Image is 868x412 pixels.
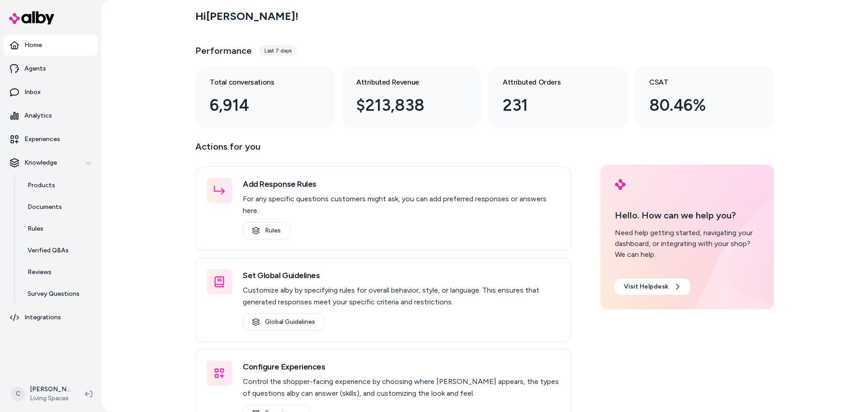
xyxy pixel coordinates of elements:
button: Knowledge [4,152,98,174]
a: Products [19,175,98,196]
p: Knowledge [24,158,57,167]
img: alby Logo [615,179,626,190]
span: C [11,387,25,401]
button: C[PERSON_NAME]Living Spaces [5,379,78,408]
p: Verified Q&As [28,246,69,255]
a: Rules [243,222,290,239]
h3: Attributed Orders [503,77,599,88]
a: Documents [19,196,98,218]
p: For any specific questions customers might ask, you can add preferred responses or answers here. [243,193,560,217]
h3: Set Global Guidelines [243,269,560,282]
p: Agents [24,64,46,73]
h3: Configure Experiences [243,360,560,373]
p: Products [28,181,55,190]
a: Home [4,34,98,56]
p: Documents [28,203,62,212]
a: Integrations [4,307,98,328]
p: Actions for you [195,139,571,161]
a: CSAT 80.46% [635,66,774,128]
p: [PERSON_NAME] [30,385,71,394]
a: Analytics [4,105,98,127]
div: 80.46% [649,93,745,118]
a: Attributed Orders 231 [488,66,627,128]
div: 231 [503,93,599,118]
h2: Hi [PERSON_NAME] ! [195,9,298,23]
p: Experiences [24,135,60,144]
p: Home [24,41,42,50]
p: Integrations [24,313,61,322]
img: alby Logo [9,11,54,24]
h3: Performance [195,44,252,57]
p: Hello. How can we help you? [615,208,759,222]
div: $213,838 [356,93,452,118]
a: Survey Questions [19,283,98,305]
a: Experiences [4,128,98,150]
a: Total conversations 6,914 [195,66,335,128]
a: Verified Q&As [19,240,98,261]
a: Inbox [4,81,98,103]
a: Reviews [19,261,98,283]
h3: Attributed Revenue [356,77,452,88]
p: Survey Questions [28,289,80,298]
div: 6,914 [210,93,306,118]
p: Rules [28,224,43,233]
span: Living Spaces [30,394,71,403]
h3: CSAT [649,77,745,88]
div: Last 7 days [259,45,297,56]
a: Global Guidelines [243,313,325,331]
a: Agents [4,58,98,80]
p: Reviews [28,268,52,277]
p: Analytics [24,111,52,120]
p: Inbox [24,88,41,97]
a: Visit Helpdesk [615,279,690,295]
a: Rules [19,218,98,240]
a: Attributed Revenue $213,838 [342,66,481,128]
p: Control the shopper-facing experience by choosing where [PERSON_NAME] appears, the types of quest... [243,376,560,399]
h3: Total conversations [210,77,306,88]
h3: Add Response Rules [243,178,560,190]
div: Need help getting started, navigating your dashboard, or integrating with your shop? We can help. [615,227,759,260]
p: Customize alby by specifying rules for overall behavior, style, or language. This ensures that ge... [243,284,560,308]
